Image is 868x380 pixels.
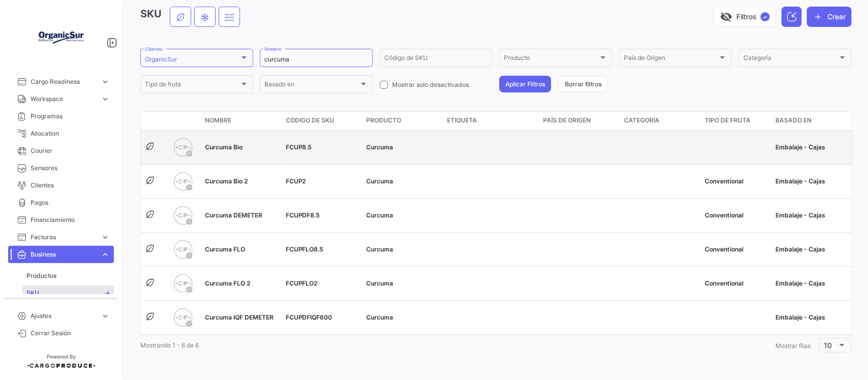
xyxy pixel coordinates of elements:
datatable-header-cell: loadType [141,112,166,130]
span: Nombre [205,116,231,125]
span: Producto [504,56,598,63]
img: cp-placeholder.png [165,305,201,330]
img: cp-placeholder.png [165,135,201,160]
span: Mostrando 1 - 6 de 6 [140,341,199,349]
a: Financiamiento [8,211,114,229]
span: Tipo de fruta [705,116,751,125]
span: Clientes [31,181,110,190]
span: Courier [31,146,110,155]
span: FCUPDF8.5 [286,211,320,219]
span: Cargo Readiness [31,77,97,86]
span: Curcuma DEMETER [205,211,262,219]
span: Cerrar Sesión [31,329,110,338]
img: Logo+OrganicSur.png [36,12,86,63]
span: Curcuma Bio 2 [205,177,248,185]
button: Dry [219,7,240,26]
a: Sensores [8,160,114,177]
div: Embalaje - Cajas [775,279,848,288]
span: Etiqueta [447,116,477,125]
span: Mostrar filas [775,342,811,350]
span: País de Origen [624,56,719,63]
datatable-header-cell: Nombre [201,112,282,130]
span: Curcuma Bio [205,143,243,151]
span: FCUP2 [286,177,306,185]
span: Conventional [705,211,743,219]
datatable-header-cell: País de Origen [539,112,620,130]
datatable-header-cell: Tipo de fruta [701,112,771,130]
h3: SKU [140,7,251,27]
a: Programas [8,108,114,125]
span: FCUPFLO8.5 [286,245,324,253]
button: Aplicar Filtros [499,76,551,92]
div: Curcuma [367,279,439,288]
span: Conventional [705,245,743,253]
span: Tipo de fruta [145,82,240,89]
span: Categoría [624,116,660,125]
datatable-header-cell: Basado en [771,112,852,130]
span: Programas [31,112,110,121]
div: Curcuma [367,177,439,186]
div: Embalaje - Cajas [775,313,848,322]
div: Curcuma [367,245,439,254]
span: 10 [824,341,832,350]
span: Ajustes [31,311,97,321]
span: expand_more [101,250,110,259]
span: Conventional [705,177,743,185]
span: expand_more [101,77,110,86]
span: FCUP8.5 [286,143,312,151]
span: Business [31,250,97,259]
a: Courier [8,142,114,160]
datatable-header-cell: Etiqueta [443,112,539,130]
span: Sensores [31,164,110,173]
img: cp-placeholder.png [165,237,201,262]
img: cp-placeholder.png [165,203,201,228]
div: Embalaje - Cajas [775,211,848,220]
span: Conventional [705,279,743,287]
span: Mostrar solo desactivados [392,80,469,89]
datatable-header-cell: Categoría [620,112,701,130]
span: Allocation [31,129,110,138]
div: Curcuma [367,313,439,322]
a: Allocation [8,125,114,142]
span: expand_more [101,233,110,242]
div: Curcuma [367,143,439,152]
span: Categoría [743,56,838,63]
a: Pagos [8,194,114,211]
span: SKU [26,289,39,298]
a: Productos [22,268,114,283]
button: Frozen [195,7,215,26]
span: ✓ [761,12,770,21]
span: Curcuma IQF DEMETER [205,313,274,321]
img: cp-placeholder.png [165,169,201,194]
span: Basado en [264,82,359,89]
span: Basado en [775,116,812,125]
div: Embalaje - Cajas [775,143,848,152]
span: FCUPFLO2 [286,279,318,287]
span: Facturas [31,233,97,242]
span: Código de SKU [286,116,334,125]
span: Pagos [31,198,110,207]
span: Curcuma FLO [205,245,245,253]
span: Workspace [31,94,97,104]
span: FCUPDFIQF600 [286,313,333,321]
div: Curcuma [367,211,439,220]
button: visibility_offFiltros✓ [713,7,776,27]
div: Embalaje - Cajas [775,177,848,186]
div: Embalaje - Cajas [775,245,848,254]
span: Financiamiento [31,215,110,225]
img: cp-placeholder.png [165,271,201,296]
span: Curcuma FLO 2 [205,279,250,287]
mat-select-trigger: OrganicSur [145,55,177,63]
span: expand_more [101,94,110,104]
datatable-header-cell: Código de SKU [282,112,363,130]
span: Productos [26,271,56,280]
a: SKU [22,286,114,301]
button: Borrar filtros [558,76,608,92]
span: expand_more [101,311,110,321]
button: Fresh [170,7,191,26]
span: Producto [367,116,402,125]
button: Crear [807,7,852,27]
span: visibility_off [720,11,732,23]
datatable-header-cell: Producto [363,112,443,130]
datatable-header-cell: photo [166,112,201,130]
